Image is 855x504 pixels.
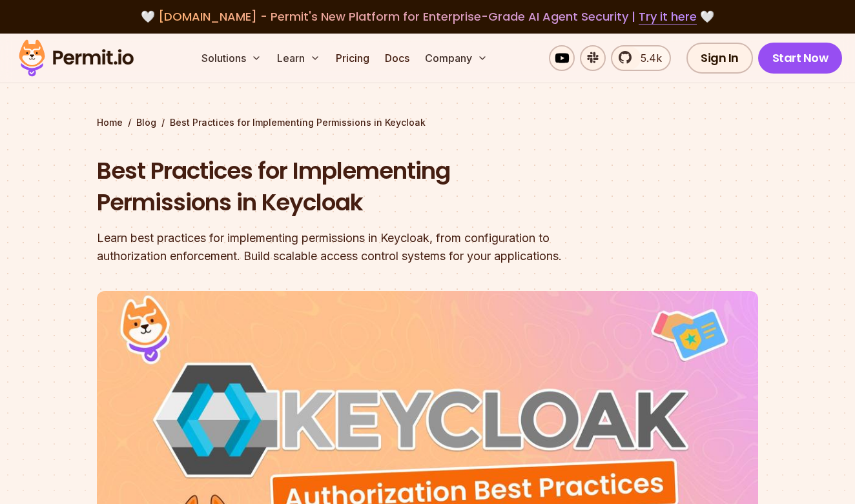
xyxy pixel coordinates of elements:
span: [DOMAIN_NAME] - Permit's New Platform for Enterprise-Grade AI Agent Security | [158,8,697,25]
a: Docs [380,45,415,71]
div: / / [97,116,758,129]
h1: Best Practices for Implementing Permissions in Keycloak [97,155,593,219]
a: Sign In [686,43,753,74]
span: 5.4k [633,50,662,66]
button: Solutions [196,45,267,71]
a: Blog [136,116,156,129]
button: Learn [272,45,325,71]
a: 5.4k [611,45,671,71]
button: Company [420,45,493,71]
a: Try it here [639,8,697,25]
a: Start Now [758,43,843,74]
img: Permit logo [13,36,139,80]
a: Home [97,116,123,129]
div: Learn best practices for implementing permissions in Keycloak, from configuration to authorizatio... [97,229,593,265]
a: Pricing [331,45,375,71]
div: 🤍 🤍 [31,8,824,26]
